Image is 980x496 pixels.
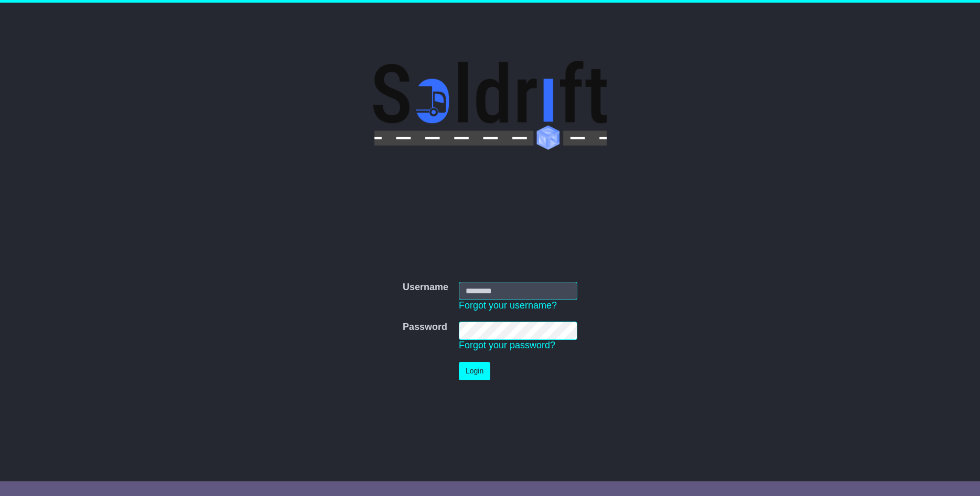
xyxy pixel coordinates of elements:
label: Username [403,282,448,293]
label: Password [403,322,447,333]
button: Login [459,362,490,380]
a: Forgot your password? [459,340,555,350]
img: Soldrift Pty Ltd [373,61,607,150]
a: Forgot your username? [459,300,557,311]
